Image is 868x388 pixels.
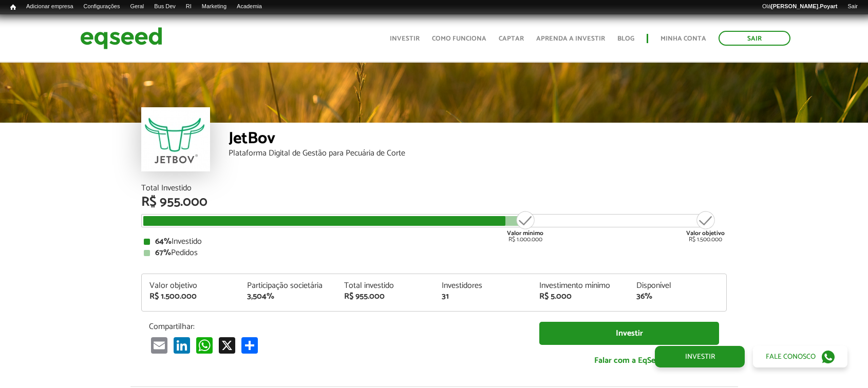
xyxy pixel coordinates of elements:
[247,282,329,290] div: Participação societária
[539,350,719,371] a: Falar com a EqSeed
[842,3,863,11] a: Sair
[232,3,267,11] a: Academia
[172,337,192,354] a: LinkedIn
[686,210,725,243] div: R$ 1.500.000
[686,228,725,238] strong: Valor objetivo
[144,249,724,257] div: Pedidos
[617,35,634,42] a: Blog
[79,3,125,11] a: Configurações
[194,337,215,354] a: WhatsApp
[719,31,790,46] a: Sair
[757,3,843,11] a: Olá[PERSON_NAME].Poyart
[390,35,420,42] a: Investir
[144,238,724,246] div: Investido
[149,322,524,332] p: Compartilhar:
[636,282,719,290] div: Disponível
[229,130,727,149] div: JetBov
[197,3,232,11] a: Marketing
[432,35,486,42] a: Como funciona
[771,3,837,9] strong: [PERSON_NAME].Poyart
[155,235,172,248] strong: 64%
[442,293,524,301] div: 31
[247,293,329,301] div: 3,504%
[149,3,181,11] a: Bus Dev
[539,293,621,301] div: R$ 5.000
[155,246,171,260] strong: 67%
[344,282,426,290] div: Total investido
[636,293,719,301] div: 36%
[539,322,719,345] a: Investir
[753,346,847,367] a: Fale conosco
[506,210,544,243] div: R$ 1.000.000
[239,337,260,354] a: Compartilhar
[229,149,727,158] div: Plataforma Digital de Gestão para Pecuária de Corte
[539,282,621,290] div: Investimento mínimo
[442,282,524,290] div: Investidores
[344,293,426,301] div: R$ 955.000
[5,3,21,12] a: Início
[149,293,232,301] div: R$ 1.500.000
[21,3,79,11] a: Adicionar empresa
[141,184,727,192] div: Total Investido
[181,3,197,11] a: RI
[499,35,524,42] a: Captar
[10,4,16,11] span: Início
[141,196,727,209] div: R$ 955.000
[149,282,232,290] div: Valor objetivo
[536,35,605,42] a: Aprenda a investir
[217,337,237,354] a: X
[125,3,149,11] a: Geral
[80,25,162,52] img: EqSeed
[507,228,543,238] strong: Valor mínimo
[661,35,706,42] a: Minha conta
[655,346,745,367] a: Investir
[149,337,169,354] a: Email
